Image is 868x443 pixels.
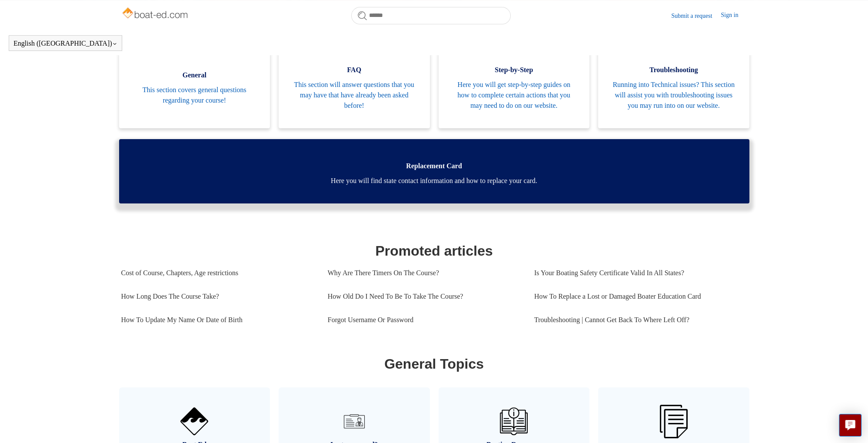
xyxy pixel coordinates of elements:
[439,43,590,128] a: Step-by-Step Here you will get step-by-step guides on how to complete certain actions that you ma...
[611,80,736,111] span: Running into Technical issues? This section will assist you with troubleshooting issues you may r...
[452,80,577,111] span: Here you will get step-by-step guides on how to complete certain actions that you may need to do ...
[328,261,521,285] a: Why Are There Timers On The Course?
[132,85,257,106] span: This section covers general questions regarding your course!
[660,405,688,438] img: 01HZPCYW3NK71669VZTW7XY4G9
[328,308,521,332] a: Forgot Username Or Password
[279,43,430,128] a: FAQ This section will answer questions that you may have that have already been asked before!
[121,240,747,261] h1: Promoted articles
[534,285,741,308] a: How To Replace a Lost or Damaged Boater Education Card
[119,43,270,128] a: General This section covers general questions regarding your course!
[292,65,417,75] span: FAQ
[292,80,417,111] span: This section will answer questions that you may have that have already been asked before!
[598,43,749,128] a: Troubleshooting Running into Technical issues? This section will assist you with troubleshooting ...
[121,353,747,374] h1: General Topics
[839,414,861,436] button: Live chat
[121,261,315,285] a: Cost of Course, Chapters, Age restrictions
[180,407,208,435] img: 01HZPCYVNCVF44JPJQE4DN11EA
[119,139,749,203] a: Replacement Card Here you will find state contact information and how to replace your card.
[121,285,315,308] a: How Long Does The Course Take?
[132,161,736,171] span: Replacement Card
[452,65,577,75] span: Step-by-Step
[132,176,736,186] span: Here you will find state contact information and how to replace your card.
[534,308,741,332] a: Troubleshooting | Cannot Get Back To Where Left Off?
[13,40,117,47] button: English ([GEOGRAPHIC_DATA])
[534,261,741,285] a: Is Your Boating Safety Certificate Valid In All States?
[671,11,721,20] a: Submit a request
[132,70,257,80] span: General
[328,285,521,308] a: How Old Do I Need To Be To Take The Course?
[721,10,747,21] a: Sign in
[611,65,736,75] span: Troubleshooting
[351,7,511,24] input: Search
[340,407,368,435] img: 01HZPCYVT14CG9T703FEE4SFXC
[121,5,190,23] img: Boat-Ed Help Center home page
[500,407,528,435] img: 01HZPCYVZMCNPYXCC0DPA2R54M
[121,308,315,332] a: How To Update My Name Or Date of Birth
